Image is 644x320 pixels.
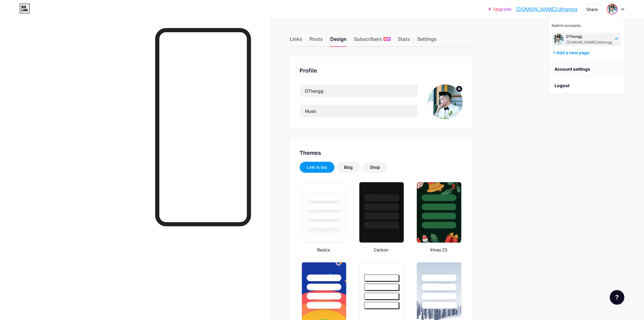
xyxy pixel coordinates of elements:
[607,4,617,14] img: dthengg
[549,77,624,94] li: Logout
[290,35,303,46] div: Links
[300,85,418,97] input: Name
[552,23,581,28] span: Switch accounts
[398,35,410,46] div: Stats
[344,164,353,170] div: Blog
[300,149,463,157] div: Themes
[310,35,323,46] div: Posts
[370,164,380,170] div: Shop
[384,37,390,41] span: NEW
[566,40,612,45] div: [DOMAIN_NAME]/dthengg
[428,84,463,119] img: dthengg
[415,247,463,253] div: Xmas 23
[354,35,391,46] div: Subscribers
[307,164,327,170] div: Link in bio
[300,66,463,75] div: Profile
[300,105,418,117] input: Bio
[488,7,512,12] a: Upgrade
[553,34,564,45] img: dthengg
[553,50,621,56] div: + Add a new page
[300,247,348,253] div: Basics
[418,35,437,46] div: Settings
[549,61,624,77] a: Account settings
[331,35,347,46] div: Design
[586,6,598,12] div: Share
[516,5,578,13] a: [DOMAIN_NAME]/dthengg
[357,247,405,253] div: Carbon
[566,34,612,39] div: DThengg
